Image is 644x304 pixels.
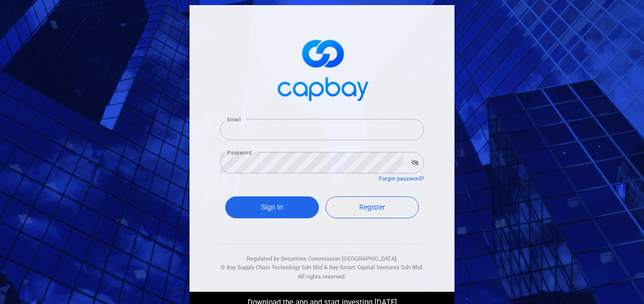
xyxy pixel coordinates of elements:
a: Register [326,196,419,218]
img: logo [271,31,373,107]
span: © Bay Supply Chain Technology Sdn Bhd [221,264,323,271]
label: Password [227,149,252,157]
button: Sign In [225,196,319,218]
span: Bay Smart Capital Ventures Sdn Bhd. [329,264,423,271]
div: Regulated by Securities Commission [GEOGRAPHIC_DATA]. & All rights reserved. [220,244,424,282]
span: Register [359,203,385,211]
label: Email [227,116,240,123]
a: Forgot password? [379,175,424,182]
